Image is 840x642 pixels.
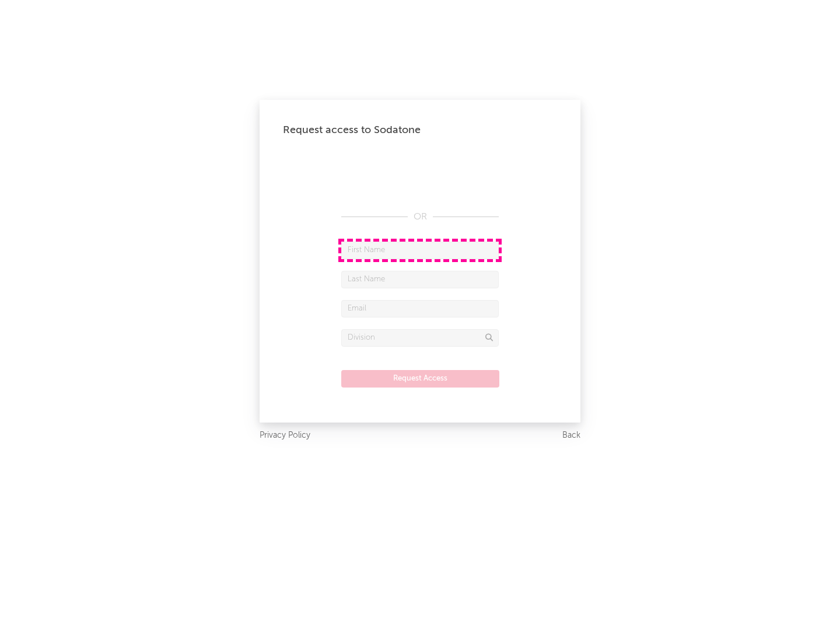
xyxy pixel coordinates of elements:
[283,123,557,137] div: Request access to Sodatone
[341,370,499,388] button: Request Access
[260,428,310,443] a: Privacy Policy
[341,271,499,288] input: Last Name
[562,428,580,443] a: Back
[341,242,499,259] input: First Name
[341,329,499,347] input: Division
[341,210,499,224] div: OR
[341,300,499,317] input: Email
